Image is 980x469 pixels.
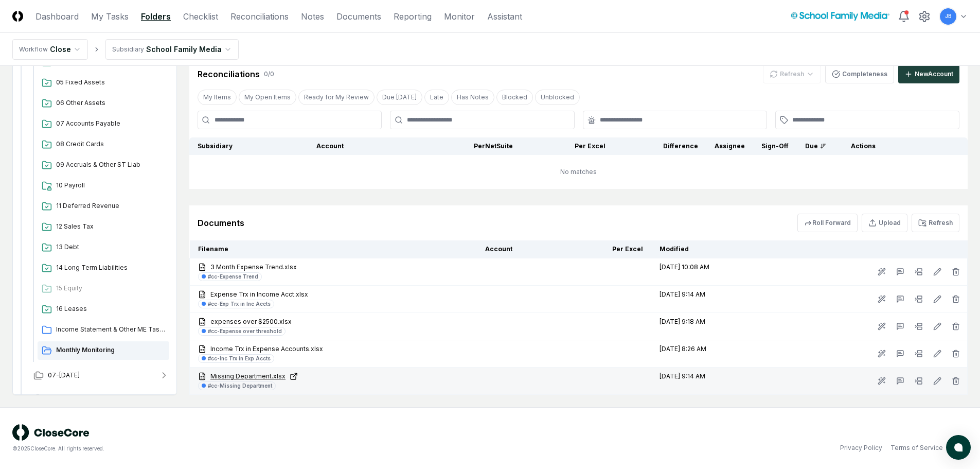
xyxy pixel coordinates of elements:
button: My Open Items [239,90,296,105]
button: My Items [198,90,237,105]
span: 13 Debt [56,242,165,252]
div: Documents [198,217,244,229]
div: #cc-Expense Trend [208,273,258,281]
th: Sign-Off [753,137,797,155]
button: Has Notes [451,90,494,105]
a: Reporting [394,10,432,23]
span: 06-Jun [48,393,69,403]
a: Terms of Service [890,443,943,453]
th: Modified [651,240,775,258]
a: Assistant [487,10,522,23]
a: 08 Credit Cards [38,135,169,154]
td: [DATE] 9:14 AM [651,286,775,313]
button: Roll Forward [797,214,858,232]
a: Documents [336,10,381,23]
a: 14 Long Term Liabilities [38,259,169,277]
a: expenses over $2500.xlsx [198,317,469,326]
img: Logo [12,11,23,22]
span: Monthly Monitoring [56,345,165,355]
a: Monitor [444,10,475,23]
span: 10 Payroll [56,181,165,190]
div: #cc-Missing Department [208,382,272,390]
a: Income Statement & Other ME Tasks [38,321,169,339]
button: 07-[DATE] [25,364,177,387]
span: 08 Credit Cards [56,140,165,149]
span: 07 Accounts Payable [56,119,165,128]
button: NewAccount [898,65,959,83]
a: Income Trx in Expense Accounts.xlsx [198,344,469,354]
a: Dashboard [35,10,79,23]
div: 0 / 0 [264,70,274,79]
span: 07-[DATE] [48,371,80,380]
button: Blocked [496,90,533,105]
td: [DATE] 10:08 AM [651,258,775,286]
a: 06 Other Assets [38,94,169,113]
td: [DATE] 9:14 AM [651,368,775,395]
span: Income Statement & Other ME Tasks [56,325,165,334]
span: 11 Deferred Revenue [56,201,165,211]
button: Late [424,90,449,105]
nav: breadcrumb [12,39,239,60]
div: © 2025 CloseCore. All rights reserved. [12,445,490,453]
img: School Family Media logo [791,12,889,21]
div: Account [316,142,420,151]
a: 11 Deferred Revenue [38,197,169,216]
button: Ready for My Review [298,90,375,105]
th: Assignee [706,137,753,155]
td: No matches [189,155,968,189]
a: Monthly Monitoring [38,341,169,360]
a: Expense Trx in Income Acct.xlsx [198,290,469,299]
a: 13 Debt [38,238,169,257]
th: Account [477,240,559,258]
span: 14 Long Term Liabilities [56,263,165,272]
button: Refresh [912,214,959,232]
button: atlas-launcher [946,435,971,460]
a: 05 Fixed Assets [38,74,169,92]
div: New Account [915,70,953,79]
a: Checklist [183,10,218,23]
th: Filename [190,240,477,258]
span: JB [945,12,951,20]
td: [DATE] 9:18 AM [651,313,775,340]
div: #cc-Inc Trx in Exp Accts [208,355,271,362]
a: My Tasks [91,10,129,23]
a: 3 Month Expense Trend.xlsx [198,263,469,272]
span: 16 Leases [56,304,165,314]
a: 09 Accruals & Other ST Liab [38,156,169,175]
a: 12 Sales Tax [38,218,169,236]
div: #cc-Exp Trx in Inc Accts [208,300,271,308]
span: 12 Sales Tax [56,222,165,231]
button: Due Today [377,90,422,105]
th: Subsidiary [189,137,308,155]
button: Unblocked [535,90,580,105]
div: Subsidiary [112,45,144,54]
a: 10 Payroll [38,177,169,195]
a: Privacy Policy [840,443,882,453]
button: 06-Jun [25,387,177,409]
button: Completeness [825,65,894,83]
a: Notes [301,10,324,23]
span: 06 Other Assets [56,98,165,108]
button: Upload [862,214,907,232]
td: [DATE] 8:26 AM [651,340,775,368]
div: Workflow [19,45,48,54]
img: logo [12,424,90,441]
a: Folders [141,10,171,23]
th: Per Excel [521,137,614,155]
a: 15 Equity [38,280,169,298]
a: 07 Accounts Payable [38,115,169,133]
div: #cc-Expense over threshold [208,327,282,335]
th: Difference [614,137,706,155]
a: Reconciliations [230,10,289,23]
th: Per Excel [559,240,651,258]
div: Reconciliations [198,68,260,80]
div: Actions [843,142,959,151]
a: 16 Leases [38,300,169,319]
button: JB [939,7,957,26]
a: Missing Department.xlsx [198,372,469,381]
div: Due [805,142,826,151]
th: Per NetSuite [429,137,521,155]
span: 15 Equity [56,284,165,293]
span: 09 Accruals & Other ST Liab [56,160,165,169]
span: 05 Fixed Assets [56,78,165,87]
